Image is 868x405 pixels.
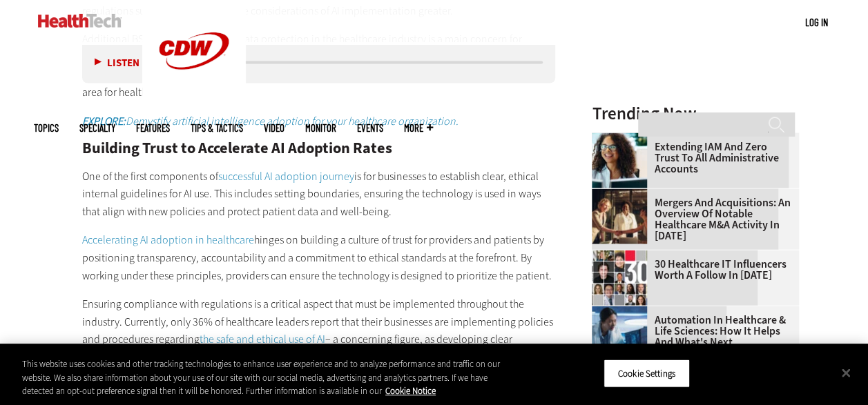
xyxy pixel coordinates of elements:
a: business leaders shake hands in conference room [592,189,654,200]
a: 30 Healthcare IT Influencers Worth a Follow in [DATE] [592,259,791,281]
h2: Building Trust to Accelerate AI Adoption Rates [82,141,556,156]
a: collage of influencers [592,250,654,261]
p: hinges on building a culture of trust for providers and patients by positioning transparency, acc... [82,231,556,284]
a: Video [264,123,284,133]
a: successful AI adoption journey [218,169,354,184]
h3: Trending Now [592,105,799,122]
a: Automation in Healthcare & Life Sciences: How It Helps and What's Next [592,315,791,348]
a: Tips & Tactics [191,123,243,133]
a: Features [136,123,170,133]
a: CDW [142,91,246,106]
a: Administrative assistant [592,133,654,144]
a: medical researchers looks at images on a monitor in a lab [592,306,654,317]
button: Cookie Settings [604,359,690,388]
span: Topics [34,123,59,133]
p: Ensuring compliance with regulations is a critical aspect that must be implemented throughout the... [82,295,556,384]
div: This website uses cookies and other tracking technologies to enhance user experience and to analy... [22,357,521,398]
div: User menu [805,15,828,30]
span: More [404,123,433,133]
img: Administrative assistant [592,133,647,188]
a: the safe and ethical use of AI [200,332,325,346]
a: Accelerating AI adoption in healthcare [82,233,254,247]
img: Home [38,14,122,28]
a: Extending IAM and Zero Trust to All Administrative Accounts [592,141,791,175]
img: medical researchers looks at images on a monitor in a lab [592,306,647,362]
img: business leaders shake hands in conference room [592,189,647,244]
a: Mergers and Acquisitions: An Overview of Notable Healthcare M&A Activity in [DATE] [592,197,791,241]
img: collage of influencers [592,250,647,306]
a: More information about your privacy [385,385,436,397]
button: Close [831,357,861,388]
p: One of the first components of is for businesses to establish clear, ethical internal guidelines ... [82,168,556,221]
a: MonITor [305,123,336,133]
a: Log in [805,16,828,28]
span: Specialty [79,123,115,133]
a: Events [357,123,383,133]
